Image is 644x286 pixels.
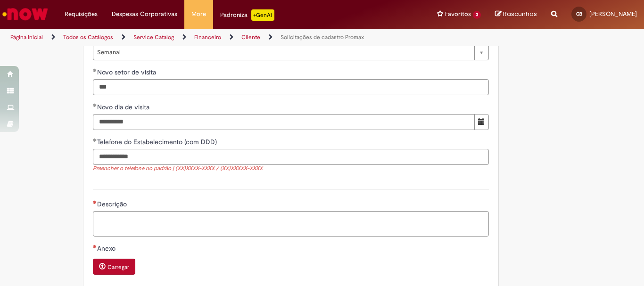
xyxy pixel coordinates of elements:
[445,9,471,19] span: Favoritos
[97,103,151,111] span: Novo dia de visita
[194,33,221,41] a: Financeiro
[65,9,98,19] span: Requisições
[97,200,129,208] span: Descrição
[93,149,489,165] input: Telefone do Estabelecimento (com DDD)
[241,33,260,41] a: Cliente
[589,10,637,18] span: [PERSON_NAME]
[576,11,582,17] span: GB
[93,259,135,275] button: Carregar anexo de Anexo Required
[503,9,537,18] span: Rascunhos
[107,263,129,271] small: Carregar
[7,29,422,46] ul: Trilhas de página
[1,5,50,24] img: ServiceNow
[93,114,475,130] input: Novo dia de visita 01 October 2025 Wednesday
[93,79,489,95] input: Novo setor de visita
[63,33,113,41] a: Todos os Catálogos
[97,244,117,253] span: Anexo
[473,11,481,19] span: 3
[281,33,364,41] a: Solicitações de cadastro Promax
[93,245,97,248] span: Necessários
[191,9,206,19] span: More
[97,45,470,60] span: Semanal
[474,114,489,130] button: Mostrar calendário para Novo dia de visita
[93,68,97,72] span: Obrigatório Preenchido
[93,211,489,237] textarea: Descrição
[97,138,219,146] span: Telefone do Estabelecimento (com DDD)
[133,33,174,41] a: Service Catalog
[93,138,97,142] span: Obrigatório Preenchido
[220,9,274,21] div: Padroniza
[93,103,97,107] span: Obrigatório Preenchido
[97,68,158,76] span: Novo setor de visita
[251,9,274,21] p: +GenAi
[112,9,177,19] span: Despesas Corporativas
[10,33,43,41] a: Página inicial
[93,165,489,173] div: Preencher o telefone no padrão | (XX)XXXX-XXXX / (XX)XXXXX-XXXX
[93,200,97,204] span: Necessários
[495,10,537,19] a: Rascunhos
